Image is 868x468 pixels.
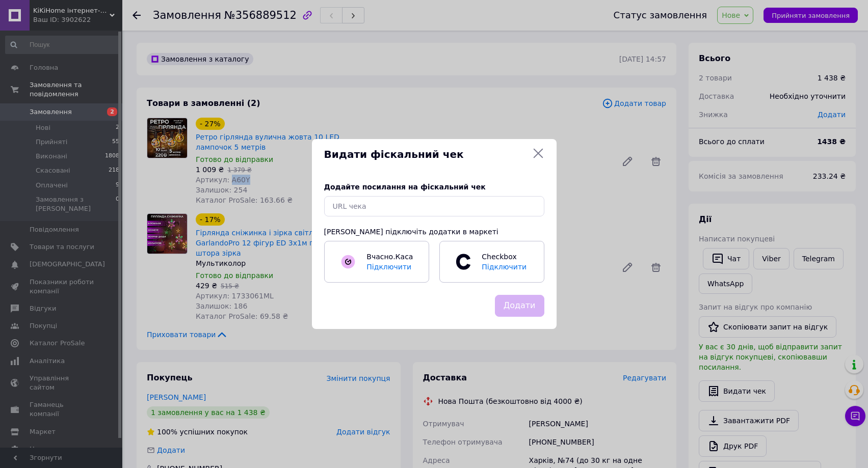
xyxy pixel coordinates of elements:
[324,241,429,283] a: Вчасно.КасаПідключити
[366,263,411,271] span: Підключити
[477,252,533,272] span: Checkbox
[324,147,528,162] span: Видати фіскальний чек
[366,253,413,261] span: Вчасно.Каса
[324,196,544,216] input: URL чека
[324,227,544,237] div: [PERSON_NAME] підключіть додатки в маркеті
[324,183,486,191] span: Додайте посилання на фіскальний чек
[439,241,544,283] a: CheckboxПідключити
[482,263,527,271] span: Підключити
